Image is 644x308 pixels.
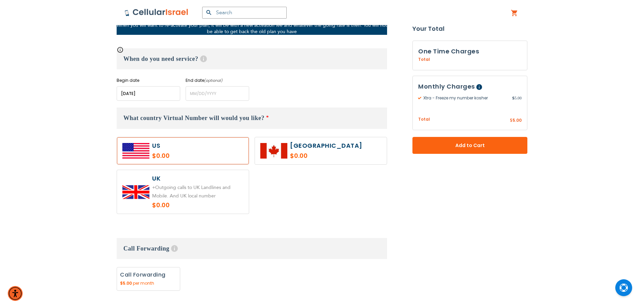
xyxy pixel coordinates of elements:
span: $ [512,95,515,101]
input: Search [202,7,287,19]
h3: When do you need service? [117,48,387,69]
strong: Your Total [412,24,527,34]
input: MM/DD/YYYY [186,86,249,101]
span: 5.00 [512,117,522,123]
span: Monthly Charges [418,82,475,91]
label: Begin date [117,77,180,84]
i: (optional) [204,78,223,83]
span: Total [418,116,430,123]
h3: Call Forwarding [117,238,387,259]
span: $ [510,118,512,124]
span: What country Virtual Number will would you like? [123,115,264,121]
span: Xtra - Freeze my number kosher [418,95,512,101]
h3: One Time Charges [418,46,522,56]
span: Help [476,84,482,90]
span: Help [171,245,178,252]
img: Cellular Israel Logo [124,8,189,17]
label: End date [186,77,249,84]
span: Total [418,56,430,63]
p: Please note! When you will want to re-activate your plan, it will be with a new activation fee an... [117,16,387,35]
span: 5.00 [512,95,522,101]
input: MM/DD/YYYY [117,86,180,101]
div: Accessibility Menu [8,286,23,301]
span: Add to Cart [435,142,505,149]
button: Add to Cart [412,137,527,154]
span: Help [200,55,207,62]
